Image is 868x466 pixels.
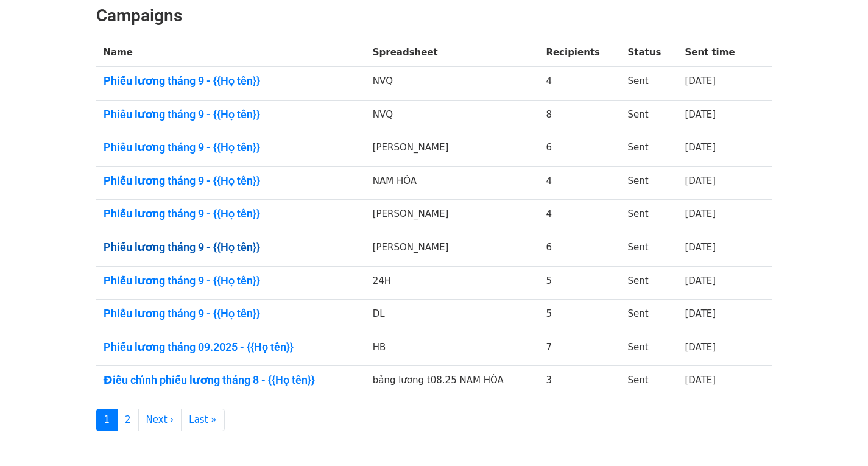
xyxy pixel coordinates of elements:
td: [PERSON_NAME] [365,133,539,167]
th: Spreadsheet [365,38,539,67]
a: [DATE] [685,342,716,353]
a: Last » [181,409,224,431]
td: Sent [620,67,677,101]
td: 4 [538,200,620,233]
td: Sent [620,100,677,133]
td: 6 [538,233,620,267]
a: Phiếu lương tháng 9 - {{Họ tên}} [104,174,358,188]
td: Sent [620,333,677,366]
a: Phiếu lương tháng 9 - {{Họ tên}} [104,307,358,320]
a: [DATE] [685,142,716,153]
a: Phiếu lương tháng 9 - {{Họ tên}} [104,74,358,88]
th: Sent time [677,38,754,67]
a: 2 [117,409,139,431]
iframe: Chat Widget [807,408,868,466]
td: HB [365,333,539,366]
a: [DATE] [685,76,716,86]
td: [PERSON_NAME] [365,233,539,267]
a: [DATE] [685,242,716,253]
td: Sent [620,233,677,267]
a: 1 [96,409,118,431]
td: NVQ [365,67,539,101]
a: Phiếu lương tháng 9 - {{Họ tên}} [104,241,358,254]
a: Phiếu lương tháng 9 - {{Họ tên}} [104,207,358,221]
a: [DATE] [685,109,716,120]
th: Status [620,38,677,67]
td: [PERSON_NAME] [365,200,539,233]
td: 24H [365,266,539,300]
a: Next › [138,409,182,431]
td: bảng lương t08.25 NAM HÒA [365,366,539,399]
td: Sent [620,300,677,333]
td: Sent [620,366,677,399]
a: Phiếu lương tháng 9 - {{Họ tên}} [104,108,358,121]
td: 5 [538,300,620,333]
div: Tiện ích trò chuyện [807,408,868,466]
td: Sent [620,266,677,300]
a: Phiếu lương tháng 9 - {{Họ tên}} [104,141,358,154]
th: Recipients [538,38,620,67]
a: [DATE] [685,208,716,219]
td: 4 [538,166,620,200]
td: 6 [538,133,620,167]
td: NVQ [365,100,539,133]
td: Sent [620,166,677,200]
a: [DATE] [685,308,716,319]
a: [DATE] [685,375,716,386]
a: Phiếu lương tháng 09.2025 - {{Họ tên}} [104,341,358,354]
td: 4 [538,67,620,101]
a: [DATE] [685,175,716,186]
td: NAM HÒA [365,166,539,200]
td: 5 [538,266,620,300]
a: Phiếu lương tháng 9 - {{Họ tên}} [104,274,358,288]
td: 7 [538,333,620,366]
td: Sent [620,133,677,167]
td: DL [365,300,539,333]
a: Điều chỉnh phiếu lương tháng 8 - {{Họ tên}} [104,373,358,387]
a: [DATE] [685,275,716,286]
td: 8 [538,100,620,133]
h2: Campaigns [96,5,772,26]
th: Name [96,38,365,67]
td: 3 [538,366,620,399]
td: Sent [620,200,677,233]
